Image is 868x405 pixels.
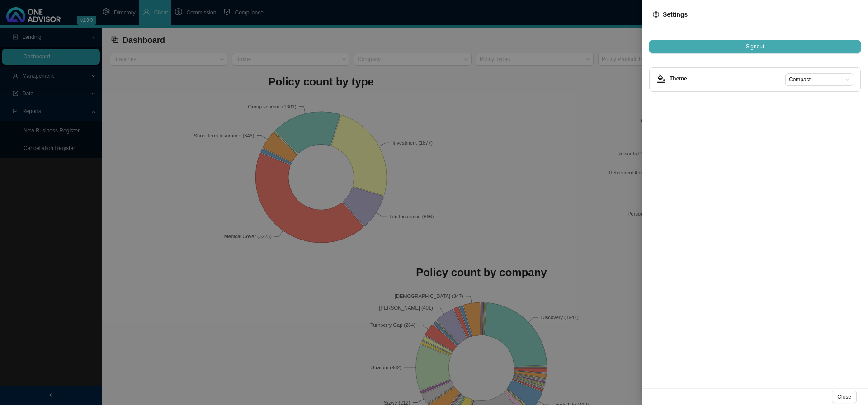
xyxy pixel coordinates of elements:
[670,74,785,83] h4: Theme
[746,42,764,51] span: Signout
[649,40,861,53] button: Signout
[837,392,851,401] span: Close
[653,11,659,18] span: setting
[657,74,666,83] span: bg-colors
[663,11,688,18] span: Settings
[789,74,849,85] span: Compact
[832,391,857,403] button: Close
